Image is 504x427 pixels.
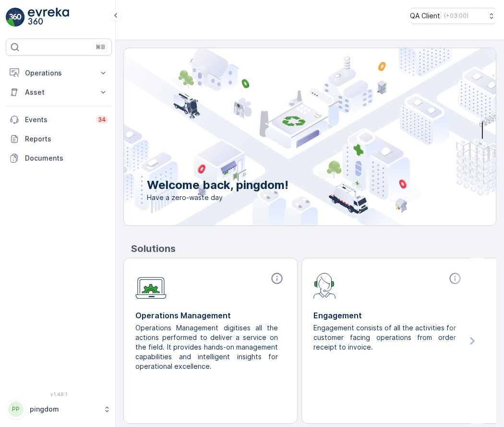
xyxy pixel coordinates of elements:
div: PP [8,402,24,417]
p: Engagement [313,310,464,321]
button: PPpingdom [6,399,112,419]
a: Documents [6,149,112,168]
span: v 1.48.1 [6,391,112,397]
p: Operations Management [135,310,286,321]
p: Asset [25,88,93,97]
p: QA Client [410,11,440,21]
p: ( +03:00 ) [444,12,468,20]
p: Welcome back, pingdom! [147,177,288,193]
p: Operations [25,68,93,78]
img: city illustration [81,48,496,226]
p: Engagement consists of all the activities for customer facing operations from order receipt to in... [313,323,456,352]
button: Operations [6,63,112,83]
img: module-icon [135,272,167,299]
img: module-icon [313,272,336,299]
img: logo [6,8,25,27]
p: Reports [25,134,108,144]
p: Documents [25,153,108,163]
img: logo_light-DOdMpM7g.png [28,8,69,27]
a: Events34 [6,110,112,129]
button: Asset [6,83,112,102]
p: Events [25,115,90,125]
p: Operations Management digitises all the actions performed to deliver a service on the field. It p... [135,323,278,371]
span: Have a zero-waste day [147,193,288,202]
p: ⌘B [96,43,105,51]
p: Solutions [131,241,496,256]
p: pingdom [30,404,98,414]
button: QA Client(+03:00) [410,8,496,24]
p: 34 [98,116,106,124]
a: Reports [6,129,112,149]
